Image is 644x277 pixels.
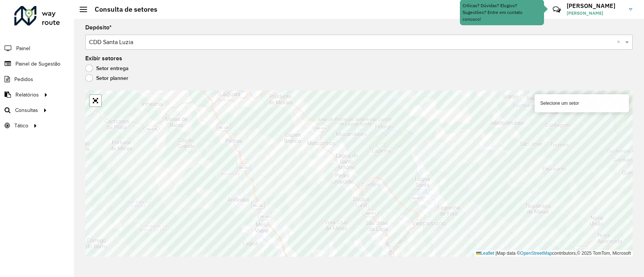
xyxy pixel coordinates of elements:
[15,106,38,114] span: Consultas
[476,251,494,256] a: Leaflet
[520,251,552,256] a: OpenStreetMap
[90,95,101,106] a: Abrir mapa em tela cheia
[16,44,30,52] span: Painel
[549,2,565,18] a: Contato Rápido
[85,54,122,63] label: Exibir setores
[14,75,33,83] span: Pedidos
[567,10,623,17] span: [PERSON_NAME]
[535,94,629,112] div: Selecione um setor
[474,250,633,257] div: Map data © contributors,© 2025 TomTom, Microsoft
[85,74,128,82] label: Setor planner
[85,64,129,72] label: Setor entrega
[15,91,39,99] span: Relatórios
[14,122,28,130] span: Tático
[567,2,623,9] h3: [PERSON_NAME]
[85,23,112,32] label: Depósito
[87,5,157,14] h2: Consulta de setores
[617,38,623,47] span: Clear all
[15,60,60,68] span: Painel de Sugestão
[495,251,496,256] span: |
